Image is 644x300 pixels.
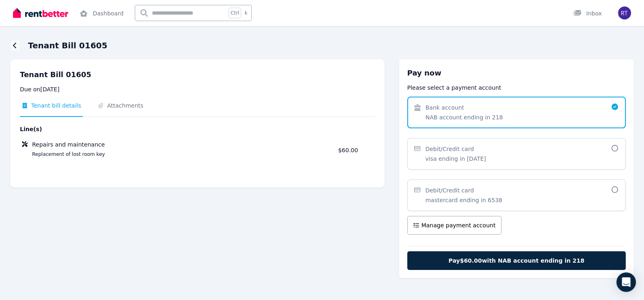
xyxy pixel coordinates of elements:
[13,7,68,19] img: RentBetter
[407,251,626,270] button: Pay$60.00with NAB account ending in 218
[616,272,636,292] div: Open Intercom Messenger
[20,69,375,80] p: Tenant Bill 01605
[407,216,502,235] button: Manage payment account
[425,196,502,204] span: mastercard ending in 6538
[407,84,626,92] p: Please select a payment account
[421,221,496,229] span: Manage payment account
[20,125,333,133] span: Line(s)
[426,113,503,121] span: NAB account ending in 218
[22,151,333,158] span: Replacement of lost room key
[425,145,474,153] span: Debit/Credit card
[425,186,474,194] span: Debit/Credit card
[20,101,375,117] nav: Tabs
[426,104,464,112] span: Bank account
[244,10,247,16] span: k
[28,40,107,51] h1: Tenant Bill 01605
[338,147,358,153] span: $60.00
[32,140,105,149] span: Repairs and maintenance
[573,9,602,17] div: Inbox
[107,101,143,110] span: Attachments
[407,67,626,79] h3: Pay now
[618,6,631,19] img: Rosemary Tan
[31,101,81,110] span: Tenant bill details
[448,257,584,265] span: Pay $60.00 with NAB account ending in 218
[229,8,241,18] span: Ctrl
[20,85,375,93] p: Due on [DATE]
[425,155,486,163] span: visa ending in [DATE]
